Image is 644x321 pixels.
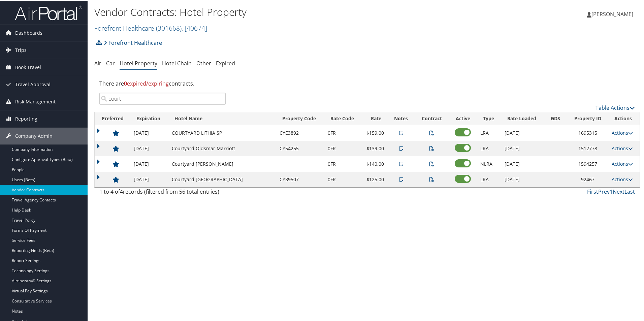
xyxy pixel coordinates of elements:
th: Contract: activate to sort column ascending [415,111,449,125]
td: LRA [477,125,502,140]
td: $159.00 [362,125,388,140]
span: Company Admin [15,127,53,144]
td: CY39507 [276,171,324,187]
input: Search [99,92,226,104]
span: Travel Approval [15,75,51,92]
th: Actions [608,111,640,125]
span: 4 [120,187,123,195]
th: Notes: activate to sort column ascending [387,111,415,125]
span: Trips [15,41,27,58]
a: Hotel Chain [162,59,192,66]
td: $125.00 [362,171,388,187]
a: Hotel Property [120,59,157,66]
span: expired/expiring [124,79,169,87]
a: Forefront Healthcare [104,35,162,49]
span: [PERSON_NAME] [591,10,633,17]
td: NLRA [477,156,502,171]
div: There are contracts. [94,74,640,92]
span: Dashboards [15,24,42,41]
td: 92467 [567,171,608,187]
th: Hotel Name: activate to sort column ascending [168,111,276,125]
a: Expired [216,59,235,66]
td: Courtyard Oldsmar Marriott [168,140,276,156]
a: First [587,187,598,195]
h1: Vendor Contracts: Hotel Property [94,4,458,19]
a: Forefront Healthcare [94,23,207,32]
td: [DATE] [130,156,168,171]
td: 0FR [324,125,362,140]
strong: 0 [124,79,127,87]
td: LRA [477,140,502,156]
td: 1594257 [567,156,608,171]
td: $139.00 [362,140,388,156]
a: Other [196,59,211,66]
a: Car [106,59,115,66]
td: COURTYARD LITHIA SP [168,125,276,140]
td: [DATE] [501,140,544,156]
a: Last [624,187,635,195]
th: Rate Code: activate to sort column ascending [324,111,362,125]
th: GDS: activate to sort column ascending [545,111,567,125]
a: Table Actions [595,103,635,111]
a: 1 [610,187,613,195]
td: 1695315 [567,125,608,140]
td: $140.00 [362,156,388,171]
th: Preferred: activate to sort column ascending [95,111,130,125]
td: Courtyard [GEOGRAPHIC_DATA] [168,171,276,187]
td: 1512778 [567,140,608,156]
td: [DATE] [130,125,168,140]
td: Courtyard [PERSON_NAME] [168,156,276,171]
td: [DATE] [501,156,544,171]
td: [DATE] [130,140,168,156]
a: Actions [612,175,633,182]
span: Book Travel [15,58,41,75]
td: CY54255 [276,140,324,156]
th: Active: activate to sort column ascending [449,111,477,125]
th: Property ID: activate to sort column ascending [567,111,608,125]
td: 0FR [324,171,362,187]
a: [PERSON_NAME] [587,3,640,24]
a: Prev [598,187,610,195]
td: [DATE] [501,125,544,140]
a: Actions [612,160,633,166]
td: [DATE] [130,171,168,187]
th: Expiration: activate to sort column descending [130,111,168,125]
th: Rate Loaded: activate to sort column ascending [501,111,544,125]
th: Type: activate to sort column ascending [477,111,502,125]
a: Next [613,187,624,195]
td: [DATE] [501,171,544,187]
span: ( 301668 ) [156,23,182,32]
span: Reporting [15,110,37,127]
a: Air [94,59,101,66]
span: Risk Management [15,93,56,109]
th: Property Code: activate to sort column ascending [276,111,324,125]
img: airportal-logo.png [15,4,82,20]
a: Actions [612,145,633,151]
td: CYE3892 [276,125,324,140]
a: Actions [612,129,633,135]
td: LRA [477,171,502,187]
td: 0FR [324,156,362,171]
span: , [ 40674 ] [182,23,207,32]
th: Rate: activate to sort column ascending [362,111,388,125]
td: 0FR [324,140,362,156]
div: 1 to 4 of records (filtered from 56 total entries) [99,187,226,198]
